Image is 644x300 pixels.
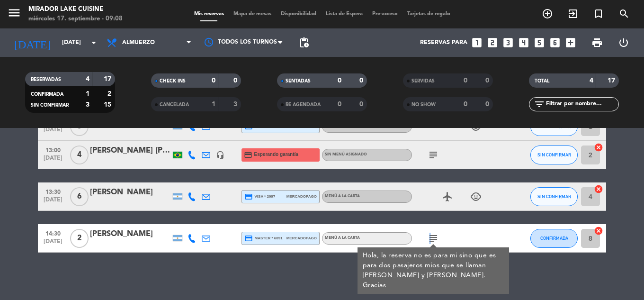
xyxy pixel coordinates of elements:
strong: 0 [212,77,215,84]
div: LOG OUT [610,28,637,57]
span: Disponibilidad [276,11,321,17]
div: miércoles 17. septiembre - 09:08 [28,14,123,24]
span: master * 6891 [244,234,283,243]
strong: 0 [359,77,365,84]
i: airplanemode_active [442,191,453,202]
span: Pre-acceso [367,11,402,17]
span: [DATE] [41,155,65,166]
button: CONFIRMADA [530,229,578,248]
span: 4 [70,145,89,164]
span: [DATE] [41,238,65,249]
span: CONFIRMADA [31,92,63,97]
i: looks_3 [502,36,514,49]
i: cancel [594,184,603,194]
i: credit_card [244,151,252,159]
span: CANCELADA [160,102,189,107]
button: SIN CONFIRMAR [530,145,578,164]
i: cancel [594,143,603,152]
strong: 17 [104,76,113,82]
strong: 1 [212,101,215,108]
strong: 4 [86,76,89,82]
span: NO SHOW [411,102,436,107]
button: menu [7,6,21,23]
span: Sin menú asignado [325,153,367,156]
i: turned_in_not [593,8,604,19]
button: SIN CONFIRMAR [530,187,578,206]
strong: 3 [86,101,89,108]
span: [DATE] [41,197,65,208]
strong: 4 [590,77,593,84]
span: MENÚ A LA CARTA [325,124,360,128]
span: CHECK INS [160,79,186,83]
span: Reservas para [420,39,467,46]
span: SENTADAS [286,79,311,83]
i: [DATE] [7,32,57,53]
i: looks_4 [518,36,530,49]
div: [PERSON_NAME] [90,228,170,240]
input: Filtrar por nombre... [545,99,618,109]
i: looks_5 [533,36,546,49]
strong: 15 [104,101,113,108]
span: mercadopago [286,193,317,200]
i: cancel [594,226,603,236]
i: exit_to_app [567,8,579,19]
i: power_settings_new [618,37,629,48]
strong: 0 [464,101,467,108]
i: subject [428,233,439,244]
div: [PERSON_NAME] [90,186,170,199]
span: CONFIRMADA [540,236,568,241]
span: mercadopago [286,235,317,241]
span: Tarjetas de regalo [402,11,455,17]
strong: 0 [338,77,341,84]
i: looks_two [486,36,499,49]
span: SIN CONFIRMAR [31,103,69,108]
i: add_circle_outline [542,8,553,19]
strong: 0 [485,101,491,108]
span: print [591,37,603,48]
div: Hola, la reserva no es para mi sino que es para dos pasajeros mios que se llaman [PERSON_NAME] y ... [363,251,504,291]
strong: 0 [464,77,467,84]
i: arrow_drop_down [88,37,99,48]
strong: 0 [359,101,365,108]
span: Lista de Espera [321,11,367,17]
strong: 0 [485,77,491,84]
span: 6 [70,187,89,206]
i: search [618,8,630,19]
span: 13:00 [41,144,65,155]
span: 2 [70,229,89,248]
span: pending_actions [298,37,310,48]
i: looks_6 [549,36,561,49]
strong: 1 [86,91,89,97]
span: SIN CONFIRMAR [537,152,571,157]
i: credit_card [244,234,253,243]
span: RESERVADAS [31,77,61,82]
i: add_box [564,36,577,49]
i: looks_one [471,36,483,49]
strong: 0 [233,77,239,84]
div: [PERSON_NAME] [PERSON_NAME] [90,145,170,157]
i: credit_card [244,192,253,201]
span: [DATE] [41,127,65,137]
i: child_care [470,191,482,202]
span: Mapa de mesas [229,11,276,17]
span: visa * 2997 [244,192,275,201]
i: filter_list [534,99,545,110]
i: subject [428,149,439,161]
span: SIN CONFIRMAR [537,194,571,199]
span: 14:30 [41,227,65,238]
span: SERVIDAS [411,79,435,83]
div: Mirador Lake Cuisine [28,5,123,14]
strong: 17 [608,77,617,84]
span: Esperando garantía [254,151,298,158]
span: 13:30 [41,186,65,197]
span: TOTAL [535,79,549,83]
strong: 2 [107,91,113,97]
strong: 3 [233,101,239,108]
span: Mis reservas [189,11,229,17]
span: Almuerzo [122,39,155,46]
i: menu [7,6,21,20]
i: headset_mic [216,151,224,159]
strong: 0 [338,101,341,108]
span: RE AGENDADA [286,102,321,107]
span: MENÚ A LA CARTA [325,194,360,198]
